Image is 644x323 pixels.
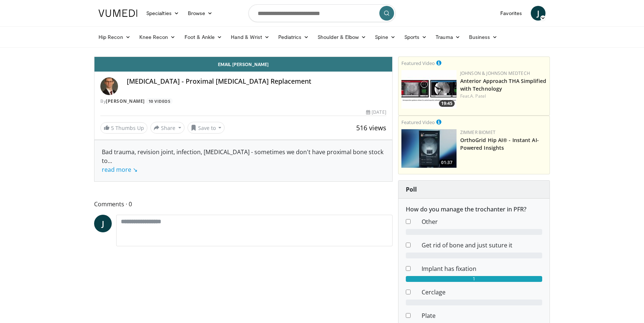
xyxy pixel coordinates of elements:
dd: Implant has fixation [416,264,548,273]
input: Search topics, interventions [248,4,396,22]
dd: Plate [416,311,548,320]
a: Johnson & Johnson MedTech [460,70,530,76]
span: 19:45 [439,100,455,107]
h4: [MEDICAL_DATA] - Proximal [MEDICAL_DATA] Replacement [127,77,386,86]
a: Browse [183,6,217,21]
a: Spine [371,30,400,44]
a: 5 Thumbs Up [100,122,147,134]
dd: Cerclage [416,288,548,297]
div: [DATE] [366,109,386,116]
div: 1 [406,276,542,282]
strong: Poll [406,185,417,193]
span: 5 [111,124,114,131]
img: 06bb1c17-1231-4454-8f12-6191b0b3b81a.150x105_q85_crop-smart_upscale.jpg [401,70,457,109]
small: Featured Video [401,119,435,126]
a: 19:45 [401,70,457,109]
a: OrthoGrid Hip AI® - Instant AI-Powered Insights [460,137,539,151]
h6: How do you manage the trochanter in PFR? [406,206,542,213]
dd: Other [416,217,548,226]
a: Trauma [431,30,465,44]
a: 01:37 [401,129,457,168]
a: 10 Videos [146,98,173,104]
span: 516 views [356,123,386,132]
a: Knee Recon [135,30,180,44]
img: Avatar [100,77,118,95]
img: VuMedi Logo [99,10,137,17]
a: J [94,215,112,232]
a: read more ↘ [102,166,137,174]
img: 51d03d7b-a4ba-45b7-9f92-2bfbd1feacc3.150x105_q85_crop-smart_upscale.jpg [401,129,457,168]
dd: Get rid of bone and just suture it [416,241,548,250]
div: Bad trauma, revision joint, infection, [MEDICAL_DATA] - sometimes we don't have proximal bone sto... [102,148,385,174]
small: Featured Video [401,60,435,66]
a: Favorites [496,6,526,21]
a: Pediatrics [274,30,313,44]
a: Email [PERSON_NAME] [94,57,392,72]
a: Hip Recon [94,30,135,44]
div: By [100,98,386,105]
a: A. Patel [470,93,486,99]
button: Share [150,122,185,134]
a: Hand & Wrist [226,30,274,44]
a: Shoulder & Elbow [313,30,371,44]
div: Feat. [460,93,547,99]
a: Business [465,30,502,44]
span: Comments 0 [94,199,393,209]
a: [PERSON_NAME] [106,98,145,104]
a: Zimmer Biomet [460,129,495,135]
a: Specialties [142,6,183,21]
a: Sports [400,30,432,44]
a: Anterior Approach THA Simplified with Technology [460,77,546,92]
a: Foot & Ankle [180,30,227,44]
a: J [531,6,545,21]
span: 01:37 [439,159,455,166]
button: Save to [187,122,225,134]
